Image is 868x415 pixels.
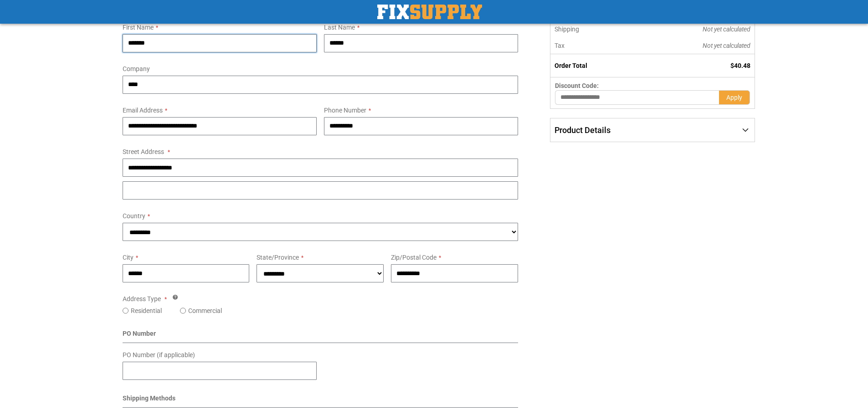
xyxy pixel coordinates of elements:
[555,125,611,135] span: Product Details
[188,306,222,315] label: Commercial
[391,254,437,261] span: Zip/Postal Code
[123,351,195,359] span: PO Number (if applicable)
[377,5,482,19] a: store logo
[123,254,134,261] span: City
[123,107,163,114] span: Email Address
[703,26,750,33] span: Not yet calculated
[123,329,519,343] div: PO Number
[550,37,641,54] th: Tax
[703,42,750,49] span: Not yet calculated
[555,62,587,69] strong: Order Total
[123,24,154,31] span: First Name
[131,306,162,315] label: Residential
[123,295,161,302] span: Address Type
[123,148,164,155] span: Street Address
[730,62,750,69] span: $40.48
[257,254,299,261] span: State/Province
[555,82,599,89] span: Discount Code:
[555,26,579,33] span: Shipping
[123,65,150,72] span: Company
[726,94,742,101] span: Apply
[123,212,145,220] span: Country
[123,394,519,408] div: Shipping Methods
[377,5,482,19] img: Fix Industrial Supply
[324,107,366,114] span: Phone Number
[324,24,355,31] span: Last Name
[719,90,750,105] button: Apply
